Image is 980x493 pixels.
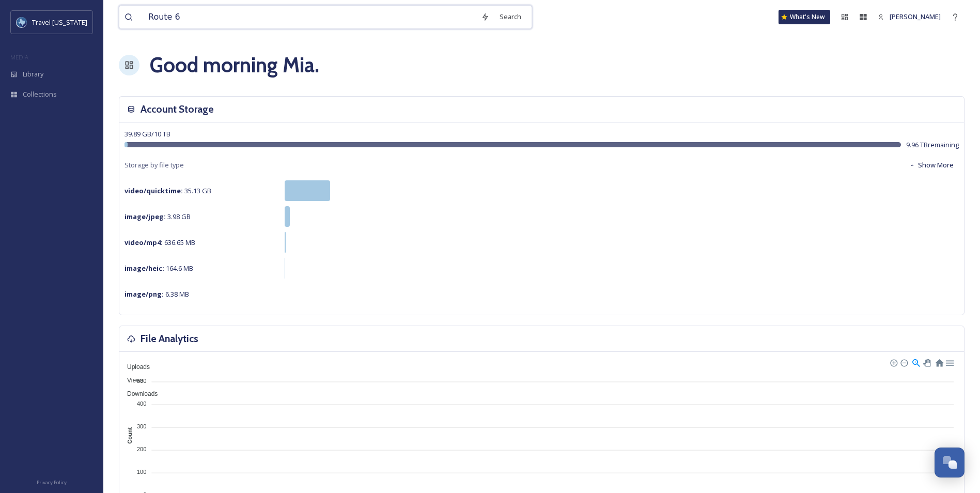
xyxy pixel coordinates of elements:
[125,129,170,138] span: 39.89 GB / 10 TB
[125,160,184,170] span: Storage by file type
[890,12,941,21] span: [PERSON_NAME]
[137,446,146,452] tspan: 200
[906,140,959,150] span: 9.96 TB remaining
[873,7,946,27] a: [PERSON_NAME]
[137,400,146,407] tspan: 400
[125,212,191,221] span: 3.98 GB
[37,479,67,486] span: Privacy Policy
[23,89,57,99] span: Collections
[119,377,144,384] span: Views
[23,69,43,79] span: Library
[10,53,28,61] span: MEDIA
[935,358,943,366] div: Reset Zoom
[17,17,27,27] img: images%20%281%29.jpeg
[890,359,897,366] div: Zoom In
[125,238,195,247] span: 636.65 MB
[945,358,954,366] div: Menu
[125,238,163,247] strong: video/mp4 :
[935,448,965,477] button: Open Chat
[125,289,164,299] strong: image/png :
[143,6,476,28] input: Search your library
[923,359,929,365] div: Panning
[37,475,67,488] a: Privacy Policy
[127,427,133,444] text: Count
[494,7,526,27] div: Search
[137,377,146,383] tspan: 500
[904,155,959,175] button: Show More
[900,359,907,366] div: Zoom Out
[125,212,166,221] strong: image/jpeg :
[137,423,146,429] tspan: 300
[125,264,193,273] span: 164.6 MB
[125,186,183,195] strong: video/quicktime :
[125,264,164,273] strong: image/heic :
[119,363,150,371] span: Uploads
[32,18,87,27] span: Travel [US_STATE]
[141,331,198,346] h3: File Analytics
[125,186,211,195] span: 35.13 GB
[911,358,920,366] div: Selection Zoom
[150,50,319,81] h1: Good morning Mia .
[119,390,158,397] span: Downloads
[779,10,830,24] a: What's New
[141,102,214,117] h3: Account Storage
[137,469,146,475] tspan: 100
[125,289,189,299] span: 6.38 MB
